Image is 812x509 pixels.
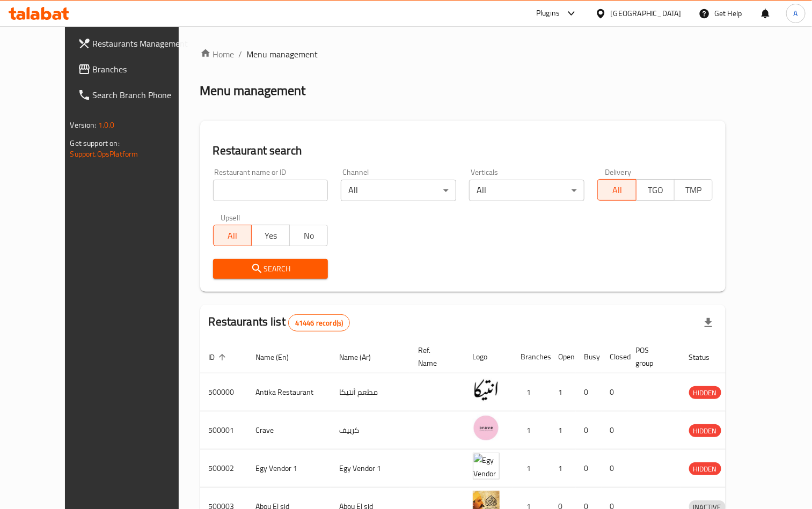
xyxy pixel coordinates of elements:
[256,228,286,244] span: Yes
[611,8,682,19] div: [GEOGRAPHIC_DATA]
[513,449,550,488] td: 1
[247,48,318,61] span: Menu management
[222,262,320,276] span: Search
[550,341,576,373] th: Open
[469,180,584,201] div: All
[200,82,306,99] h2: Menu management
[550,449,576,488] td: 1
[200,48,726,61] nav: breadcrumb
[251,225,290,246] button: Yes
[602,373,627,411] td: 0
[602,411,627,449] td: 0
[641,182,670,198] span: TGO
[70,147,138,161] a: Support.OpsPlatform
[341,180,456,201] div: All
[794,8,798,19] span: A
[689,386,721,399] div: HIDDEN
[513,341,550,373] th: Branches
[550,373,576,411] td: 1
[256,351,303,364] span: Name (En)
[70,118,97,132] span: Version:
[93,88,192,101] span: Search Branch Phone
[689,425,721,437] span: HIDDEN
[200,48,235,61] a: Home
[288,314,350,331] div: Total records count
[331,411,410,449] td: كرييف
[536,7,560,20] div: Plugins
[69,56,201,82] a: Branches
[696,310,721,336] div: Export file
[209,351,229,364] span: ID
[679,182,708,198] span: TMP
[93,63,192,76] span: Branches
[689,351,724,364] span: Status
[576,449,602,488] td: 0
[473,453,500,480] img: Egy Vendor 1
[340,351,385,364] span: Name (Ar)
[576,373,602,411] td: 0
[200,373,247,411] td: 500000
[636,344,668,370] span: POS group
[213,180,328,201] input: Search for restaurant name or ID..
[602,449,627,488] td: 0
[473,377,500,403] img: Antika Restaurant
[69,31,201,56] a: Restaurants Management
[597,179,636,201] button: All
[289,225,328,246] button: No
[213,259,328,279] button: Search
[239,48,243,61] li: /
[550,411,576,449] td: 1
[98,118,115,132] span: 1.0.0
[576,341,602,373] th: Busy
[473,415,500,441] img: Crave
[209,314,350,331] h2: Restaurants list
[200,411,247,449] td: 500001
[93,37,192,50] span: Restaurants Management
[247,449,331,488] td: Egy Vendor 1
[602,182,632,198] span: All
[70,136,120,150] span: Get support on:
[689,463,721,475] span: HIDDEN
[602,341,627,373] th: Closed
[576,411,602,449] td: 0
[247,373,331,411] td: Antika Restaurant
[213,225,252,246] button: All
[213,143,713,159] h2: Restaurant search
[289,318,349,328] span: 41446 record(s)
[247,411,331,449] td: Crave
[331,449,410,488] td: Egy Vendor 1
[200,449,247,488] td: 500002
[464,341,513,373] th: Logo
[513,373,550,411] td: 1
[605,168,632,176] label: Delivery
[419,344,451,370] span: Ref. Name
[689,424,721,437] div: HIDDEN
[689,462,721,475] div: HIDDEN
[513,411,550,449] td: 1
[69,82,201,108] a: Search Branch Phone
[674,179,713,201] button: TMP
[689,387,721,399] span: HIDDEN
[636,179,675,201] button: TGO
[218,228,247,244] span: All
[221,214,240,222] label: Upsell
[294,228,324,244] span: No
[331,373,410,411] td: مطعم أنتيكا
